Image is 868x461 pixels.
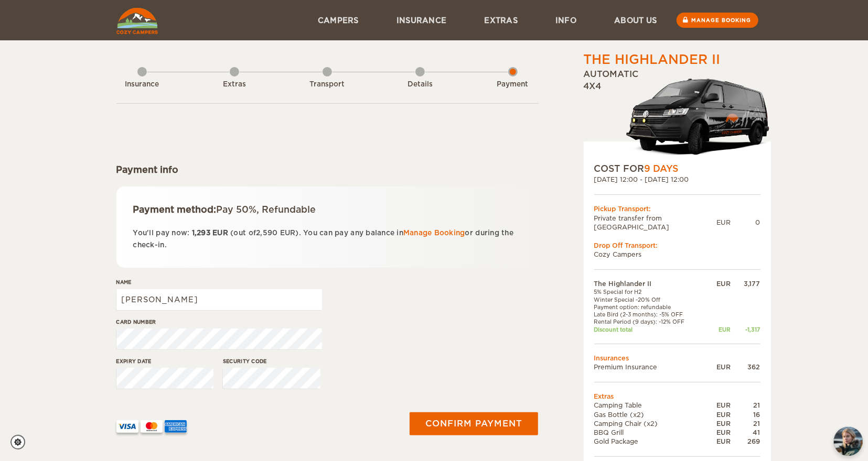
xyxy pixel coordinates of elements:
[594,419,706,428] td: Camping Chair (x2)
[133,203,522,216] div: Payment method:
[706,410,731,419] div: EUR
[706,401,731,410] div: EUR
[410,412,538,435] button: Confirm payment
[594,326,706,333] td: Discount total
[594,354,760,363] td: Insurances
[594,410,706,419] td: Gas Bottle (x2)
[626,72,771,162] img: stor-langur-223.png
[834,427,863,456] img: Freyja at Cozy Campers
[731,419,760,428] div: 21
[706,326,731,333] div: EUR
[594,214,717,232] td: Private transfer from [GEOGRAPHIC_DATA]
[217,204,316,215] span: Pay 50%, Refundable
[594,318,706,325] td: Rental Period (9 days): -12% OFF
[706,428,731,437] div: EUR
[116,163,539,176] div: Payment info
[594,279,706,288] td: The Highlander II
[256,229,277,237] span: 2,590
[192,229,210,237] span: 1,293
[165,420,187,433] img: AMEX
[594,175,760,184] div: [DATE] 12:00 - [DATE] 12:00
[280,229,296,237] span: EUR
[731,437,760,446] div: 269
[594,250,760,259] td: Cozy Campers
[706,437,731,446] div: EUR
[731,326,760,333] div: -1,317
[717,218,731,227] div: EUR
[10,435,32,449] a: Cookie settings
[731,363,760,371] div: 362
[116,278,322,286] label: Name
[223,357,320,365] label: Security code
[594,392,760,401] td: Extras
[594,401,706,410] td: Camping Table
[594,437,706,446] td: Gold Package
[113,80,171,90] div: Insurance
[594,428,706,437] td: BBQ Grill
[706,279,731,288] div: EUR
[298,80,356,90] div: Transport
[484,80,542,90] div: Payment
[706,419,731,428] div: EUR
[212,229,228,237] span: EUR
[594,303,706,311] td: Payment option: refundable
[594,311,706,318] td: Late Bird (2-3 months): -5% OFF
[116,420,138,433] img: VISA
[141,420,163,433] img: mastercard
[594,296,706,303] td: Winter Special -20% Off
[584,51,721,69] div: The Highlander II
[116,8,158,34] img: Cozy Campers
[731,410,760,419] div: 16
[116,357,214,365] label: Expiry date
[594,162,760,175] div: COST FOR
[391,80,449,90] div: Details
[584,69,771,162] div: Automatic 4x4
[706,363,731,371] div: EUR
[594,288,706,295] td: 5% Special for H2
[677,13,758,28] a: Manage booking
[645,163,679,174] span: 9 Days
[403,229,465,237] a: Manage Booking
[594,241,760,250] div: Drop Off Transport:
[206,80,263,90] div: Extras
[116,318,322,326] label: Card number
[133,227,522,251] p: You'll pay now: (out of ). You can pay any balance in or during the check-in.
[731,401,760,410] div: 21
[731,218,760,227] div: 0
[594,204,760,213] div: Pickup Transport:
[731,428,760,437] div: 41
[594,363,706,371] td: Premium Insurance
[834,427,863,456] button: chat-button
[731,279,760,288] div: 3,177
